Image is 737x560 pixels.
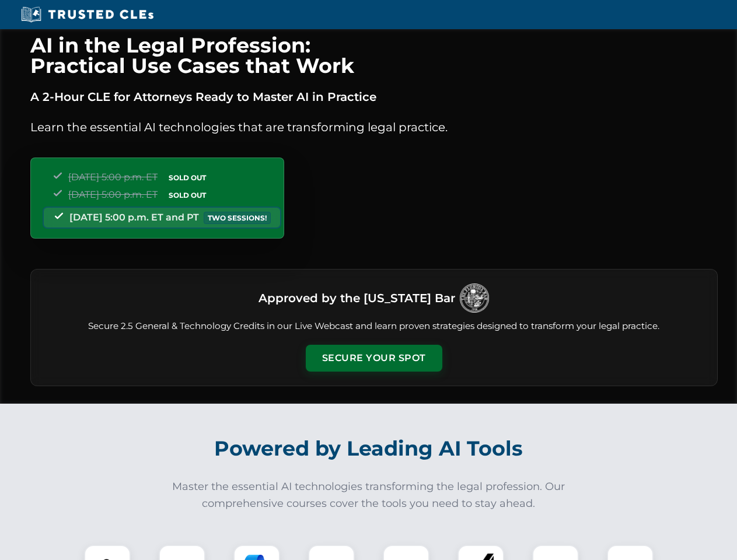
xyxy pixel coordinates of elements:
img: Logo [460,283,489,313]
p: Learn the essential AI technologies that are transforming legal practice. [30,118,718,136]
p: Secure 2.5 General & Technology Credits in our Live Webcast and learn proven strategies designed ... [45,320,703,333]
h2: Powered by Leading AI Tools [46,428,692,469]
span: [DATE] 5:00 p.m. ET [68,189,158,200]
img: Trusted CLEs [18,6,157,23]
h1: AI in the Legal Profession: Practical Use Cases that Work [30,35,718,76]
p: A 2-Hour CLE for Attorneys Ready to Master AI in Practice [30,87,718,106]
h3: Approved by the [US_STATE] Bar [259,288,455,309]
span: SOLD OUT [165,189,210,201]
p: Master the essential AI technologies transforming the legal profession. Our comprehensive courses... [165,478,573,512]
span: SOLD OUT [165,171,210,184]
button: Secure Your Spot [306,345,442,372]
span: [DATE] 5:00 p.m. ET [68,171,158,183]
